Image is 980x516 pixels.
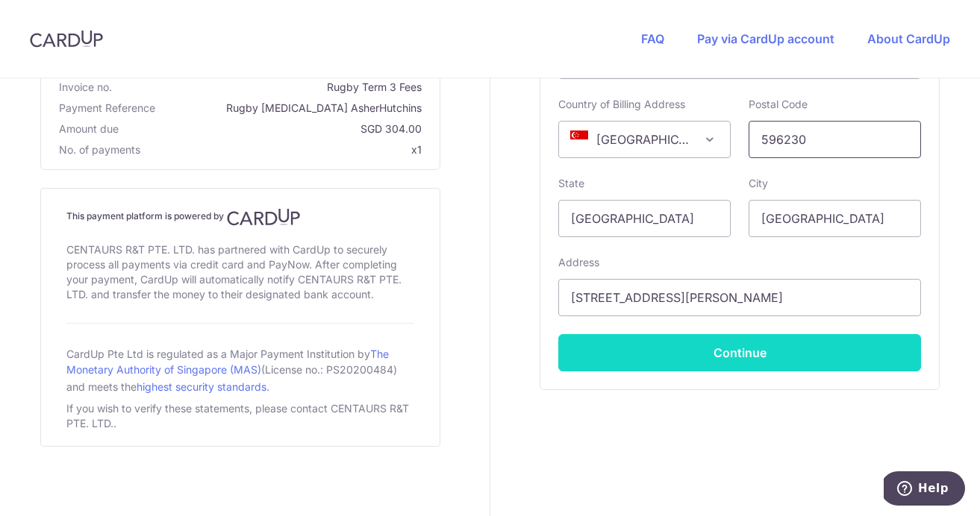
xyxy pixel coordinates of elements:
[558,255,599,270] label: Address
[697,31,834,46] a: Pay via CardUp account
[749,176,768,191] label: City
[411,143,422,156] span: x1
[137,380,266,393] a: highest security standards
[66,398,414,434] div: If you wish to verify these statements, please contact CENTAURS R&T PTE. LTD..
[558,97,685,112] label: Country of Billing Address
[66,347,389,376] a: The Monetary Authority of Singapore (MAS)
[884,471,965,509] iframe: Opens a widget where you can find more information
[558,176,584,191] label: State
[749,97,808,112] label: Postal Code
[59,122,119,136] span: Amount due
[66,342,414,398] div: CardUp Pte Ltd is regulated as a Major Payment Institution by (License no.: PS20200484) and meets...
[118,80,422,95] span: Rugby Term 3 Fees
[66,239,414,305] div: CENTAURS R&T PTE. LTD. has partnered with CardUp to securely process all payments via credit card...
[59,80,112,95] span: Invoice no.
[749,121,921,158] input: Example 123456
[227,208,300,226] img: CardUp
[66,208,414,226] h4: This payment platform is powered by
[867,31,950,46] a: About CardUp
[161,101,422,116] span: Rugby [MEDICAL_DATA] AsherHutchins
[30,30,103,48] img: CardUp
[59,142,140,157] span: No. of payments
[559,122,730,157] span: Singapore
[59,101,155,114] span: translation missing: en.payment_reference
[558,334,921,371] button: Continue
[125,122,422,136] span: SGD 304.00
[641,31,664,46] a: FAQ
[558,121,731,158] span: Singapore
